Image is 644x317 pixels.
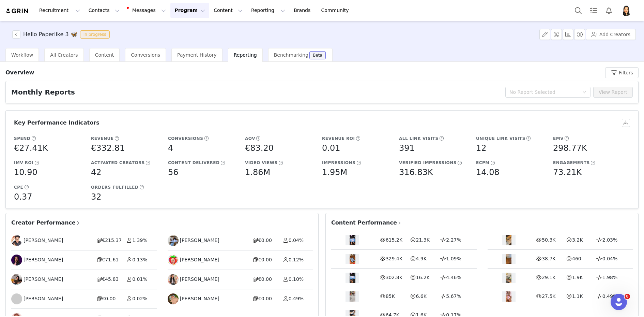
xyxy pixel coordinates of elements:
[289,237,304,243] span: 0.04%
[290,3,317,18] a: Brands
[542,237,555,243] span: 50.3K
[91,160,145,166] h5: Activated Creators
[14,135,30,142] h5: Spend
[14,160,33,166] h5: IMV ROI
[506,254,511,264] img: content thumbnail
[91,166,102,178] h5: 42
[625,294,630,299] span: 8
[386,237,402,243] span: 615.2K
[12,30,112,39] span: [object Object]
[331,219,402,227] span: Content Performance
[245,160,278,166] h5: Video Views
[11,255,22,265] img: b3bb832c-b8ff-4aa4-a19a-1848e39a7a3b.jpg
[124,3,170,18] button: Messages
[350,254,355,264] img: content thumbnail
[168,135,203,142] h5: Conversions
[14,142,48,154] h5: €27.41K
[102,276,119,282] span: €45.83
[506,291,511,302] img: content thumbnail
[24,237,63,244] span: [PERSON_NAME]
[85,3,124,18] button: Contacts
[245,166,270,178] h5: 1.86M
[131,52,160,58] span: Conversions
[91,142,125,154] h5: €332.81
[386,256,402,261] span: 329.4K
[446,275,461,280] span: 4.46%
[542,275,555,280] span: 29.1K
[509,89,579,96] div: No Report Selected
[350,273,355,283] img: content thumbnail
[274,52,308,58] span: Benchmarking
[24,256,63,263] span: [PERSON_NAME]
[168,255,179,265] img: 46945dca-f52d-414e-8448-e86f1037b017.jpg
[476,166,500,178] h5: 14.08
[11,274,22,285] img: 683b867f-f003-446f-895f-8293ba0febdb.jpg
[132,296,147,301] span: 0.02%
[506,273,511,283] img: content thumbnail
[602,237,617,243] span: 2.03%
[602,293,617,299] span: 0.49%
[245,135,255,142] h5: AOV
[14,184,23,190] h5: CPE
[605,67,639,78] button: Filters
[572,256,581,261] span: 460
[322,142,340,154] h5: 0.01
[168,142,173,154] h5: 4
[80,30,110,39] span: In progress
[399,142,415,154] h5: 391
[476,160,490,166] h5: eCPM
[572,293,583,299] span: 1.1K
[168,166,179,178] h5: 56
[446,237,461,243] span: 2.27%
[91,184,138,190] h5: Orders Fulfilled
[132,257,147,262] span: 0.13%
[586,29,636,40] button: Add Creators
[180,237,219,244] span: [PERSON_NAME]
[50,52,78,58] span: All Creators
[350,235,355,245] img: content thumbnail
[617,5,639,16] button: Profile
[582,90,586,95] i: icon: down
[5,8,29,14] img: grin logo
[14,119,99,127] h3: Key Performance Indicators
[247,3,289,18] button: Reporting
[180,295,219,302] span: [PERSON_NAME]
[542,256,555,261] span: 38.7K
[245,142,274,154] h5: €83.20
[289,257,304,262] span: 0.12%
[180,256,219,263] span: [PERSON_NAME]
[317,3,356,18] a: Community
[5,69,34,77] h3: Overview
[572,237,583,243] span: 3.2K
[132,276,147,282] span: 0.01%
[35,3,84,18] button: Recruitment
[168,160,220,166] h5: Content Delivered
[476,142,487,154] h5: 12
[416,237,430,243] span: 21.3K
[313,53,322,57] div: Beta
[11,219,81,227] span: Creator Performance
[593,87,633,98] button: View Report
[416,275,430,280] span: 16.2K
[210,3,247,18] button: Content
[542,293,555,299] span: 27.5K
[24,276,63,283] span: [PERSON_NAME]
[132,237,147,243] span: 1.39%
[258,257,272,262] span: €0.00
[611,294,627,310] iframe: Intercom live chat
[289,296,304,301] span: 0.49%
[11,87,75,97] h2: Monthly Reports
[258,237,272,243] span: €0.00
[322,166,347,178] h5: 1.95M
[168,235,179,246] img: 446b4ceb-60c9-499d-beee-86764d815b81.jpg
[14,166,37,178] h5: 10.90
[177,52,217,58] span: Payment History
[553,135,564,142] h5: EMV
[399,166,433,178] h5: 316.83K
[14,191,32,203] h5: 0.37
[322,135,355,142] h5: Revenue ROI
[91,191,102,203] h5: 32
[168,274,179,285] img: 48b5e418-9f7a-470c-9eb3-2ae8ea23d4fd.jpg
[23,30,77,39] h3: Hello Paperlike 3 🦋
[11,52,33,58] span: Workflow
